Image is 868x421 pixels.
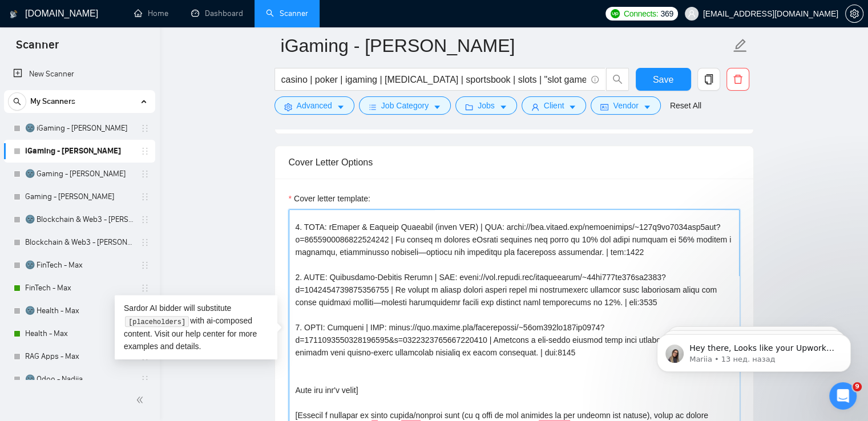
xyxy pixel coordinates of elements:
[140,147,150,156] span: holder
[25,345,134,368] a: RAG Apps - Max
[653,72,673,87] span: Save
[115,295,277,359] div: Sardor AI bidder will substitute with ai-composed content. Visit our for more examples and details.
[465,103,473,111] span: folder
[726,68,749,91] button: delete
[636,68,691,91] button: Save
[697,68,720,91] button: copy
[297,99,332,112] span: Advanced
[25,185,134,208] a: Gaming - [PERSON_NAME]
[140,124,150,133] span: holder
[829,382,857,410] iframe: Intercom live chat
[591,96,660,115] button: idcardVendorcaret-down
[591,76,599,83] span: info-circle
[381,99,429,112] span: Job Category
[140,375,150,384] span: holder
[25,322,134,345] a: Health - Max
[281,31,730,60] input: Scanner name...
[125,316,188,327] code: [placeholders]
[140,284,150,293] span: holder
[25,117,134,140] a: 🌚 iGaming - [PERSON_NAME]
[136,394,147,406] span: double-left
[140,238,150,247] span: holder
[140,261,150,270] span: holder
[845,5,863,23] button: setting
[670,99,701,112] a: Reset All
[10,5,18,23] img: logo
[727,74,749,84] span: delete
[733,38,748,53] span: edit
[13,63,146,86] a: New Scanner
[25,231,134,254] a: Blockchain & Web3 - [PERSON_NAME]
[284,103,292,111] span: setting
[274,96,354,115] button: settingAdvancedcaret-down
[660,7,673,20] span: 369
[9,98,26,106] span: search
[433,103,441,111] span: caret-down
[359,96,451,115] button: barsJob Categorycaret-down
[643,103,651,111] span: caret-down
[8,92,26,111] button: search
[140,215,150,224] span: holder
[191,9,243,18] a: dashboardDashboard
[7,37,68,60] span: Scanner
[4,63,155,86] li: New Scanner
[185,329,225,338] a: help center
[845,9,863,18] a: setting
[613,99,638,112] span: Vendor
[25,140,134,163] a: iGaming - [PERSON_NAME]
[25,208,134,231] a: 🌚 Blockchain & Web3 - [PERSON_NAME]
[140,192,150,201] span: holder
[698,74,720,84] span: copy
[25,368,134,391] a: 🌚 Odoo - Nadiia
[140,169,150,179] span: holder
[25,299,134,322] a: 🌚 Health - Max
[522,96,587,115] button: userClientcaret-down
[478,99,495,112] span: Jobs
[607,74,628,84] span: search
[337,103,345,111] span: caret-down
[25,254,134,277] a: 🌚 FinTech - Max
[846,9,863,18] span: setting
[531,103,539,111] span: user
[25,163,134,185] a: 🌚 Gaming - [PERSON_NAME]
[289,146,740,179] div: Cover Letter Options
[281,72,586,87] input: Search Freelance Jobs...
[624,7,658,20] span: Connects:
[455,96,517,115] button: folderJobscaret-down
[266,9,308,18] a: searchScanner
[600,103,608,111] span: idcard
[568,103,576,111] span: caret-down
[640,310,868,390] iframe: Intercom notifications сообщение
[30,90,75,113] span: My Scanners
[853,382,862,391] span: 9
[544,99,564,112] span: Client
[499,103,507,111] span: caret-down
[688,10,696,18] span: user
[369,103,377,111] span: bars
[25,277,134,299] a: FinTech - Max
[606,68,629,91] button: search
[289,192,370,205] label: Cover letter template:
[611,9,620,18] img: upwork-logo.png
[134,9,168,18] a: homeHome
